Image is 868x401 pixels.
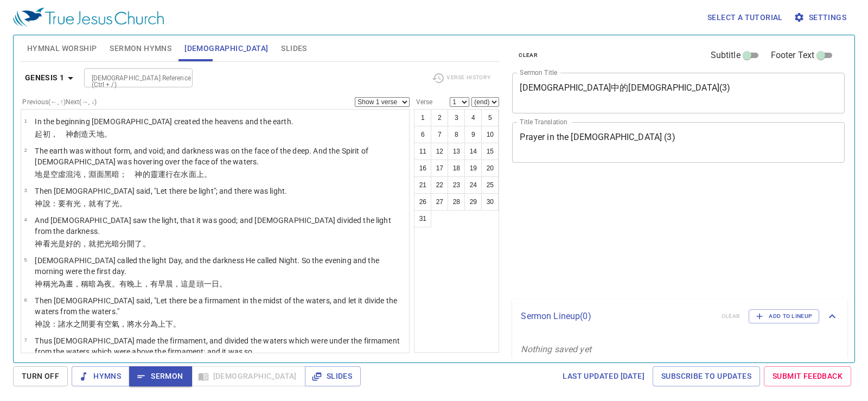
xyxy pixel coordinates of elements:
span: Sermon [138,370,183,383]
wh430: 說 [43,320,181,328]
wh2822: 分開了 [119,239,150,248]
wh922: ，淵 [81,170,212,179]
wh7363: 在水 [173,170,212,179]
p: 起初 [35,129,293,139]
p: 神 [35,238,406,249]
button: 16 [414,160,431,177]
p: Then [DEMOGRAPHIC_DATA] said, "Let there be a firmament in the midst of the waters, and let it di... [35,295,406,317]
wh430: 的靈 [143,170,212,179]
wh4325: 面 [189,170,212,179]
label: Previous (←, ↑) Next (→, ↓) [22,99,97,105]
wh2822: 為夜 [97,279,227,288]
wh5921: 。 [204,170,212,179]
button: 3 [448,109,465,126]
a: Last updated [DATE] [558,366,649,386]
button: 18 [448,160,465,177]
span: Submit Feedback [773,370,843,383]
span: 2 [24,147,27,153]
a: Subscribe to Updates [653,366,760,386]
button: 8 [448,126,465,143]
wh4325: 之間 [73,320,181,328]
p: Then [DEMOGRAPHIC_DATA] said, "Let there be light"; and there was light. [35,186,287,196]
span: Last updated [DATE] [563,370,644,383]
button: 20 [481,160,499,177]
wh8064: 地 [97,130,112,138]
img: True Jesus Church [13,8,164,27]
button: 4 [464,109,482,126]
button: Hymns [72,366,130,386]
span: Subtitle [711,49,741,62]
wh3117: 。 [219,279,227,288]
span: Slides [281,42,307,55]
wh7121: 光 [50,279,227,288]
button: Sermon [129,366,192,386]
p: Sermon Lineup ( 0 ) [521,310,712,323]
button: 15 [481,143,499,160]
wh1242: ，這是頭一 [173,279,227,288]
button: Slides [305,366,361,386]
wh3915: 。有晚上 [112,279,227,288]
wh914: 為上下。 [150,320,181,328]
a: Submit Feedback [764,366,851,386]
wh2896: ，就把光 [81,239,150,248]
button: Select a tutorial [703,8,787,28]
button: 28 [448,193,465,211]
button: 23 [448,176,465,194]
wh4325: 分 [143,320,181,328]
wh1961: 空虛 [50,170,212,179]
button: 12 [431,143,448,160]
i: Nothing saved yet [521,344,591,354]
span: 6 [24,297,27,303]
button: 9 [464,126,482,143]
span: Subscribe to Updates [661,370,751,383]
b: Genesis 1 [25,71,65,85]
button: 14 [464,143,482,160]
span: clear [519,50,538,60]
p: 神 [35,278,406,289]
wh430: 創造 [73,130,112,138]
button: 22 [431,176,448,194]
p: In the beginning [DEMOGRAPHIC_DATA] created the heavens and the earth. [35,116,293,127]
span: Turn Off [22,370,59,383]
div: Sermon Lineup(0)clearAdd to Lineup [512,298,847,334]
wh216: 為晝 [58,279,227,288]
wh216: 是好的 [58,239,150,248]
button: 10 [481,126,499,143]
label: Verse [414,99,432,105]
button: 26 [414,193,431,211]
button: 2 [431,109,448,126]
wh8432: 要有空氣 [88,320,181,328]
wh7121: 暗 [88,279,227,288]
wh7220: 光 [50,239,150,248]
textarea: [DEMOGRAPHIC_DATA]中的[DEMOGRAPHIC_DATA](3) [520,82,837,103]
span: Hymnal Worship [27,42,97,55]
span: 4 [24,217,27,222]
p: And [DEMOGRAPHIC_DATA] saw the light, that it was good; and [DEMOGRAPHIC_DATA] divided the light ... [35,215,406,237]
p: 神 [35,198,287,209]
wh776: 。 [104,130,112,138]
button: 1 [414,109,431,126]
wh1254: 天 [88,130,111,138]
button: 21 [414,176,431,194]
button: Add to Lineup [749,309,819,323]
button: 19 [464,160,482,177]
span: Select a tutorial [707,11,783,24]
p: 地 [35,169,406,180]
wh430: 稱 [43,279,227,288]
span: 1 [24,118,27,124]
button: 30 [481,193,499,211]
wh7549: ，將水 [119,320,181,328]
span: 3 [24,187,27,193]
button: 13 [448,143,465,160]
span: 7 [24,337,27,343]
wh914: 。 [143,239,150,248]
button: Settings [792,8,851,28]
wh8414: 混沌 [66,170,212,179]
wh430: 看 [43,239,150,248]
p: The earth was without form, and void; and darkness was on the face of the deep. And the Spirit of... [35,145,406,167]
span: Sermon Hymns [110,42,171,55]
button: clear [512,49,544,62]
wh559: ：諸水 [50,320,181,328]
wh6440: 上 [196,170,212,179]
wh7225: ， 神 [50,130,112,138]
